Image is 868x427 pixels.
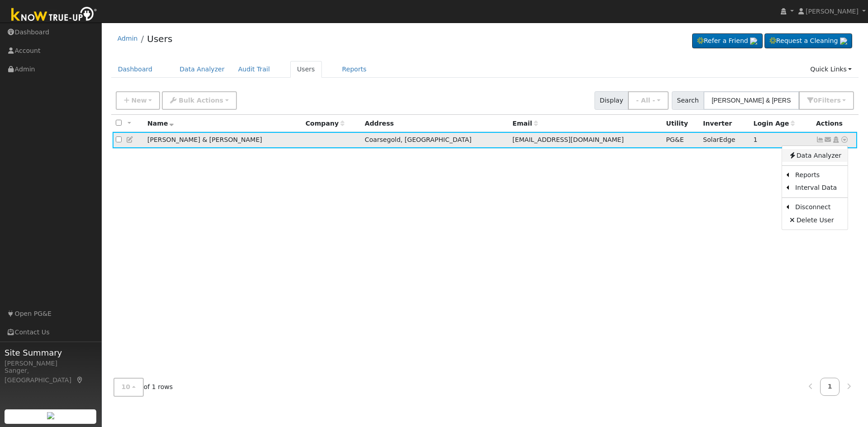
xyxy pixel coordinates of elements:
[824,135,832,145] a: sam_frisbie@yahoo.com
[799,91,854,110] button: 0Filters
[76,376,84,384] a: Map
[122,383,131,390] span: 10
[820,378,840,395] a: 1
[666,136,684,143] span: PG&E
[764,33,852,49] a: Request a Cleaning
[131,97,146,104] span: New
[782,149,848,162] a: Data Analyzer
[116,91,160,110] button: New
[113,378,173,396] span: of 1 rows
[816,119,854,128] div: Actions
[840,135,849,145] a: Other actions
[126,136,134,143] a: Edit User
[703,119,747,128] div: Inverter
[179,97,223,104] span: Bulk Actions
[513,136,624,143] span: [EMAIL_ADDRESS][DOMAIN_NAME]
[703,91,799,110] input: Search
[672,91,704,110] span: Search
[5,347,97,359] span: Site Summary
[362,132,509,149] td: Coarsegold, [GEOGRAPHIC_DATA]
[789,182,848,194] a: Interval Data
[628,91,669,110] button: - All -
[666,119,697,128] div: Utility
[7,5,102,25] img: Know True-Up
[173,61,231,78] a: Data Analyzer
[840,38,847,45] img: retrieve
[703,136,735,143] span: SolarEdge
[113,378,144,396] button: 10
[753,136,757,143] span: 09/21/2025 2:15:17 PM
[789,201,848,214] a: Disconnect
[306,120,344,127] span: Company name
[837,97,840,104] span: s
[753,120,795,127] span: Days since last login
[335,61,373,78] a: Reports
[365,119,506,128] div: Address
[111,61,160,78] a: Dashboard
[832,136,840,143] a: Login As
[147,33,172,44] a: Users
[782,214,848,226] a: Delete User
[692,33,763,49] a: Refer a Friend
[5,366,97,385] div: Sanger, [GEOGRAPHIC_DATA]
[5,359,97,368] div: [PERSON_NAME]
[806,8,859,15] span: [PERSON_NAME]
[816,136,824,143] a: Show Graph
[144,132,302,149] td: [PERSON_NAME] & [PERSON_NAME]
[750,38,757,45] img: retrieve
[147,120,174,127] span: Name
[231,61,277,78] a: Audit Trail
[803,61,859,78] a: Quick Links
[162,91,236,110] button: Bulk Actions
[594,91,628,110] span: Display
[789,169,848,182] a: Reports
[818,97,841,104] span: Filter
[118,35,138,42] a: Admin
[290,61,322,78] a: Users
[47,412,54,419] img: retrieve
[513,120,538,127] span: Email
